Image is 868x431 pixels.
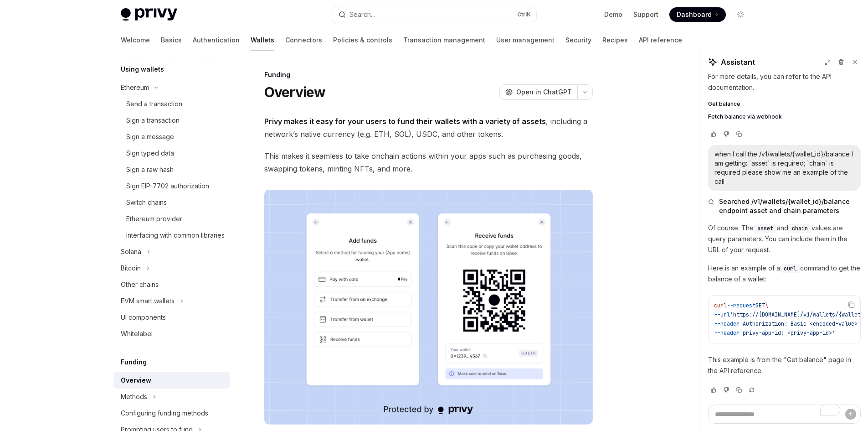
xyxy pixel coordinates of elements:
[734,130,745,139] button: Copy chat response
[121,357,147,368] h5: Funding
[403,29,485,51] a: Transaction management
[755,302,765,309] span: GET
[639,29,682,51] a: API reference
[126,131,174,142] div: Sign a message
[113,194,230,211] a: Switch chains
[708,197,861,215] button: Searched /v1/wallets/{wallet_id}/balance endpoint asset and chain parameters
[721,57,755,68] span: Assistant
[708,113,782,120] span: Fetch balance via webhook
[121,391,147,402] div: Methods
[708,354,861,376] p: This example is from the "Get balance" page in the API reference.
[113,161,230,178] a: Sign a raw hash
[721,385,732,395] button: Vote that response was not good
[496,29,555,51] a: User management
[727,302,755,309] span: --request
[121,82,149,93] div: Ethereum
[113,244,230,260] button: Solana
[113,112,230,129] a: Sign a transaction
[113,79,230,96] button: Ethereum
[714,311,730,318] span: --url
[113,96,230,112] a: Send a transaction
[719,197,861,215] span: Searched /v1/wallets/{wallet_id}/balance endpoint asset and chain parameters
[121,64,164,75] h5: Using wallets
[740,320,861,327] span: 'Authorization: Basic <encoded-value>'
[193,29,240,51] a: Authentication
[746,385,757,395] button: Reload last chat
[740,329,835,337] span: 'privy-app-id: <privy-app-id>'
[264,190,593,425] img: images/Funding.png
[264,117,546,126] strong: Privy makes it easy for your users to fund their wallets with a variety of assets
[113,293,230,309] button: EVM smart wallets
[113,309,230,326] a: UI components
[708,100,861,108] a: Get balance
[708,385,719,395] button: Vote that response was good
[113,260,230,276] button: Bitcoin
[251,29,274,51] a: Wallets
[714,329,740,337] span: --header
[714,320,740,327] span: --header
[708,405,861,424] textarea: To enrich screen reader interactions, please activate Accessibility in Grammarly extension settings
[121,312,166,323] div: UI components
[121,296,175,306] div: EVM smart wallets
[113,178,230,194] a: Sign EIP-7702 authorization
[121,29,150,51] a: Welcome
[757,225,773,232] span: asset
[604,10,622,19] a: Demo
[765,302,768,309] span: \
[161,29,182,51] a: Basics
[126,197,167,208] div: Switch chains
[126,213,182,224] div: Ethereum provider
[264,84,326,100] h1: Overview
[264,115,593,140] span: , including a network’s native currency (e.g. ETH, SOL), USDC, and other tokens.
[126,99,182,109] div: Send a transaction
[121,263,141,274] div: Bitcoin
[734,385,745,395] button: Copy chat response
[708,71,861,93] p: For more details, you can refer to the API documentation.
[113,372,230,389] a: Overview
[113,145,230,161] a: Sign typed data
[121,375,151,386] div: Overview
[669,7,726,22] a: Dashboard
[714,150,854,186] div: when I call the /v1/wallets/{wallet_id}/balance I am getting: `asset` is required; `chain` is req...
[333,29,392,51] a: Policies & controls
[708,223,861,255] p: Of course. The and values are query parameters. You can include them in the URL of your request.
[499,84,577,100] button: Open in ChatGPT
[714,302,727,309] span: curl
[121,328,153,339] div: Whitelabel
[121,279,159,290] div: Other chains
[126,148,174,159] div: Sign typed data
[113,227,230,244] a: Interfacing with common libraries
[784,265,796,272] span: curl
[845,409,856,420] button: Send message
[845,299,857,311] button: Copy the contents from the code block
[602,29,628,51] a: Recipes
[708,263,861,285] p: Here is an example of a command to get the balance of a wallet:
[113,389,230,405] button: Methods
[126,115,180,126] div: Sign a transaction
[677,10,712,19] span: Dashboard
[565,29,591,51] a: Security
[264,70,593,79] div: Funding
[121,408,208,419] div: Configuring funding methods
[113,326,230,342] a: Whitelabel
[516,88,572,97] span: Open in ChatGPT
[285,29,322,51] a: Connectors
[332,6,536,23] button: Search...CtrlK
[126,230,225,241] div: Interfacing with common libraries
[349,9,375,20] div: Search...
[126,164,174,175] div: Sign a raw hash
[113,129,230,145] a: Sign a message
[113,211,230,227] a: Ethereum provider
[733,7,748,22] button: Toggle dark mode
[721,130,732,139] button: Vote that response was not good
[708,130,719,139] button: Vote that response was good
[633,10,658,19] a: Support
[113,405,230,421] a: Configuring funding methods
[126,181,209,192] div: Sign EIP-7702 authorization
[113,276,230,293] a: Other chains
[121,246,141,257] div: Solana
[708,113,861,120] a: Fetch balance via webhook
[121,8,177,21] img: light logo
[264,150,593,175] span: This makes it seamless to take onchain actions within your apps such as purchasing goods, swappin...
[792,225,808,232] span: chain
